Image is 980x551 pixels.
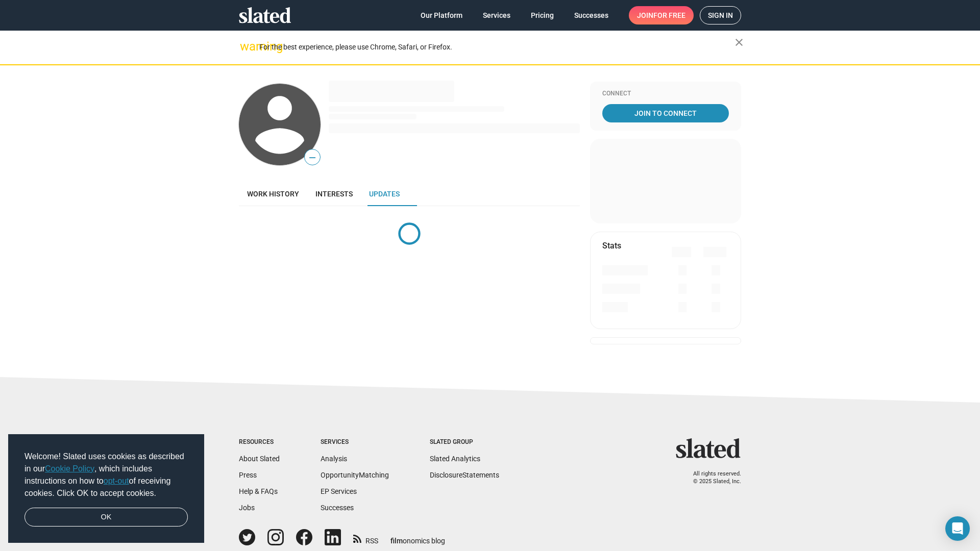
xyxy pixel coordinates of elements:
[708,7,733,24] span: Sign in
[104,477,129,485] a: opt-out
[475,6,519,24] a: Services
[321,455,347,463] a: Analysis
[700,6,741,24] a: Sign in
[945,516,970,541] div: Open Intercom Messenger
[602,90,729,98] div: Connect
[239,455,280,463] a: About Slated
[421,6,462,24] span: Our Platform
[390,528,445,546] a: filmonomics blog
[24,508,188,527] a: dismiss cookie message
[430,438,499,446] div: Slated Group
[574,6,608,24] span: Successes
[430,471,499,479] a: DisclosureStatements
[305,151,320,164] span: —
[240,40,252,53] mat-icon: warning
[604,104,727,122] span: Join To Connect
[239,504,255,512] a: Jobs
[45,464,94,473] a: Cookie Policy
[483,6,510,24] span: Services
[239,471,257,479] a: Press
[361,182,408,206] a: Updates
[531,6,554,24] span: Pricing
[430,455,480,463] a: Slated Analytics
[239,182,307,206] a: Work history
[412,6,471,24] a: Our Platform
[321,487,357,495] a: EP Services
[321,438,389,446] div: Services
[247,190,299,198] span: Work history
[321,471,389,479] a: OpportunityMatching
[315,190,353,198] span: Interests
[566,6,617,24] a: Successes
[307,182,361,206] a: Interests
[653,6,685,24] span: for free
[369,190,400,198] span: Updates
[259,40,735,54] div: For the best experience, please use Chrome, Safari, or Firefox.
[602,240,621,251] mat-card-title: Stats
[321,504,354,512] a: Successes
[390,537,403,545] span: film
[637,6,685,24] span: Join
[239,487,278,495] a: Help & FAQs
[629,6,694,24] a: Joinfor free
[24,450,188,499] span: Welcome! Slated uses cookies as described in our , which includes instructions on how to of recei...
[239,438,280,446] div: Resources
[602,104,729,122] a: Join To Connect
[523,6,562,24] a: Pricing
[682,470,741,485] p: All rights reserved. © 2025 Slated, Inc.
[733,36,745,48] mat-icon: close
[8,434,204,543] div: cookieconsent
[353,530,378,546] a: RSS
